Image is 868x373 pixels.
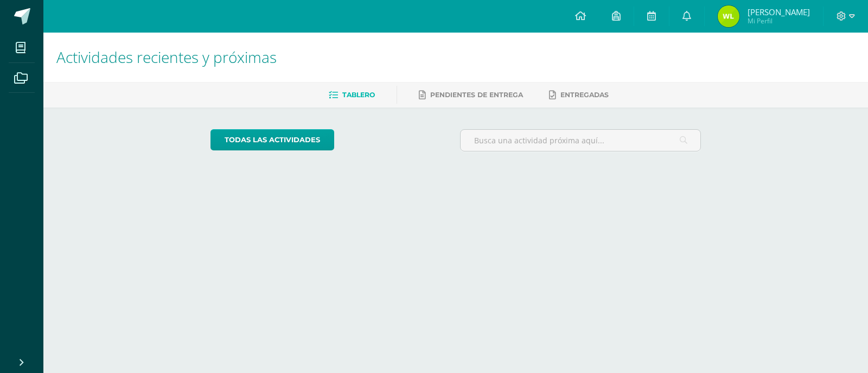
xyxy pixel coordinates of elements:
span: Pendientes de entrega [430,91,523,99]
img: b22fe7b09612897a5ca814c91c9e591c.png [718,5,739,27]
span: Mi Perfil [748,16,810,26]
span: [PERSON_NAME] [748,7,810,17]
a: Tablero [329,86,375,104]
span: Entregadas [560,91,609,99]
a: Pendientes de entrega [419,86,523,104]
a: todas las Actividades [210,129,334,150]
span: Actividades recientes y próximas [56,47,277,67]
a: Entregadas [549,86,609,104]
span: Tablero [342,91,375,99]
input: Busca una actividad próxima aquí... [461,130,701,151]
